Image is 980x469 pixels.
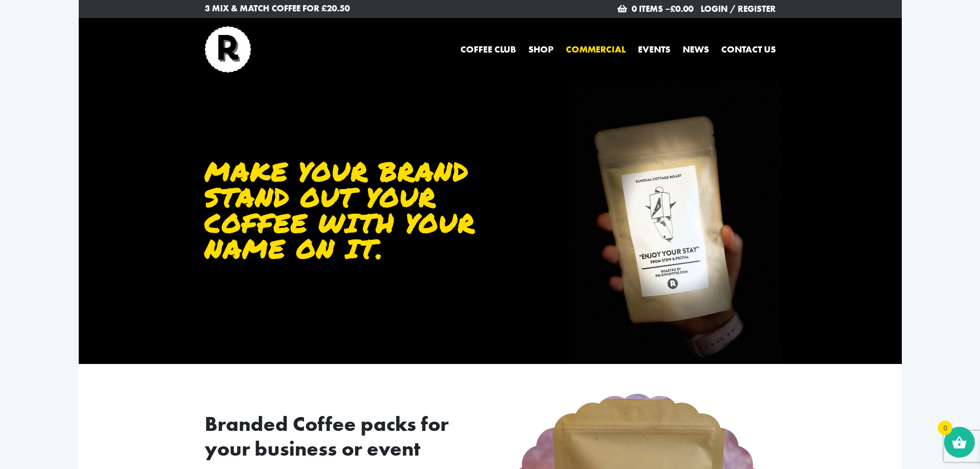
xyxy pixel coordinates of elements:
[528,42,554,56] a: Shop
[460,42,516,56] a: Coffee Club
[670,3,675,14] span: £
[632,3,693,14] a: 0 items –£0.00
[566,42,626,56] a: Commercial
[205,159,483,262] h1: Make your brand stand out Your coffee with your name on it.
[670,3,693,14] bdi: 0.00
[205,412,466,461] h2: Branded Coffee packs for your business or event
[205,2,483,15] a: 3 Mix & Match Coffee for £20.50
[638,42,670,56] a: Events
[701,3,776,14] a: Login / Register
[938,421,952,435] span: 0
[683,42,709,56] a: News
[205,26,251,73] img: Relish Coffee
[721,42,776,56] a: Contact us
